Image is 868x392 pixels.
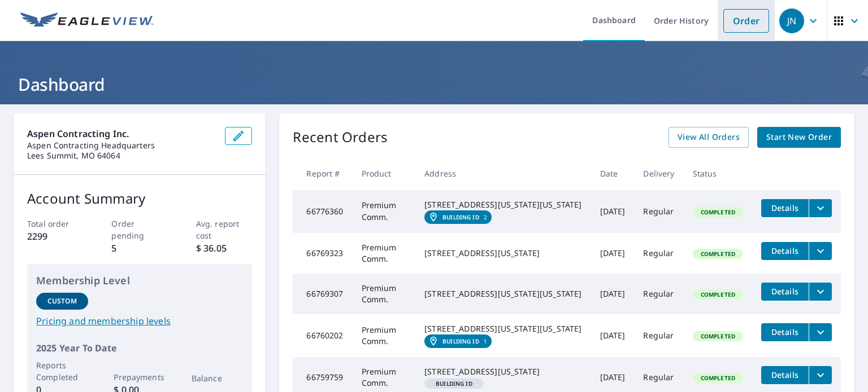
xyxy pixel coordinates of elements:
[591,274,635,314] td: [DATE]
[694,374,742,382] span: Completed
[293,314,352,357] td: 66760202
[196,241,253,255] p: $ 36.05
[111,241,168,255] p: 5
[424,199,581,210] div: [STREET_ADDRESS][US_STATE][US_STATE]
[436,381,472,386] em: Building ID
[442,338,479,345] em: Building ID
[761,199,809,217] button: detailsBtn-66776360
[114,371,166,383] p: Prepayments
[353,314,416,357] td: Premium Comm.
[27,151,216,161] p: Lees Summit, MO 64064
[353,157,416,190] th: Product
[768,286,802,297] span: Details
[809,283,832,301] button: filesDropdownBtn-66769307
[14,73,854,96] h1: Dashboard
[768,369,802,380] span: Details
[761,242,809,260] button: detailsBtn-66769323
[761,283,809,301] button: detailsBtn-66769307
[694,290,742,298] span: Completed
[694,332,742,340] span: Completed
[779,8,804,33] div: JN
[196,218,253,241] p: Avg. report cost
[293,157,352,190] th: Report #
[27,230,84,243] p: 2299
[591,233,635,274] td: [DATE]
[20,12,154,29] img: EV Logo
[293,233,352,274] td: 66769323
[424,334,492,348] a: Building ID1
[768,202,802,213] span: Details
[634,190,683,233] td: Regular
[353,233,416,274] td: Premium Comm.
[293,127,388,148] p: Recent Orders
[36,359,88,383] p: Reports Completed
[424,248,581,259] div: [STREET_ADDRESS][US_STATE]
[36,273,243,288] p: Membership Level
[424,288,581,299] div: [STREET_ADDRESS][US_STATE][US_STATE]
[694,208,742,216] span: Completed
[761,323,809,341] button: detailsBtn-66760202
[415,157,591,190] th: Address
[442,214,479,221] em: Building ID
[293,190,352,233] td: 66776360
[111,218,168,241] p: Order pending
[591,314,635,357] td: [DATE]
[669,127,749,148] a: View All Orders
[591,190,635,233] td: [DATE]
[761,366,809,384] button: detailsBtn-66759759
[634,314,683,357] td: Regular
[27,127,216,140] p: Aspen Contracting Inc.
[293,274,352,314] td: 66769307
[36,341,243,355] p: 2025 Year To Date
[634,274,683,314] td: Regular
[47,296,77,306] p: Custom
[678,130,740,144] span: View All Orders
[192,372,244,384] p: Balance
[634,157,683,190] th: Delivery
[809,323,832,341] button: filesDropdownBtn-66760202
[27,188,252,209] p: Account Summary
[353,190,416,233] td: Premium Comm.
[591,157,635,190] th: Date
[768,327,802,337] span: Details
[723,9,769,33] a: Order
[424,366,581,377] div: [STREET_ADDRESS][US_STATE]
[27,218,84,230] p: Total order
[684,157,752,190] th: Status
[694,250,742,258] span: Completed
[768,245,802,256] span: Details
[809,366,832,384] button: filesDropdownBtn-66759759
[766,130,832,144] span: Start New Order
[757,127,841,148] a: Start New Order
[809,199,832,217] button: filesDropdownBtn-66776360
[634,233,683,274] td: Regular
[424,210,492,224] a: Building ID2
[809,242,832,260] button: filesDropdownBtn-66769323
[36,314,243,328] a: Pricing and membership levels
[424,323,581,334] div: [STREET_ADDRESS][US_STATE][US_STATE]
[27,140,216,151] p: Aspen Contracting Headquarters
[353,274,416,314] td: Premium Comm.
